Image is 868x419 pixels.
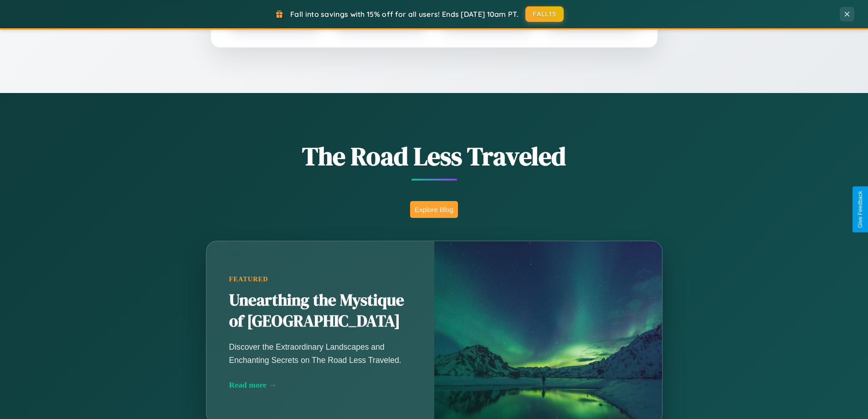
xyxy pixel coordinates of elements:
div: Give Feedback [857,191,863,228]
button: Explore Blog [410,201,458,218]
div: Read more → [229,380,411,390]
h2: Unearthing the Mystique of [GEOGRAPHIC_DATA] [229,290,411,332]
div: Featured [229,275,411,283]
span: Fall into savings with 15% off for all users! Ends [DATE] 10am PT. [290,10,519,19]
p: Discover the Extraordinary Landscapes and Enchanting Secrets on The Road Less Traveled. [229,341,411,366]
button: FALL15 [525,6,564,22]
h1: The Road Less Traveled [161,139,708,174]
